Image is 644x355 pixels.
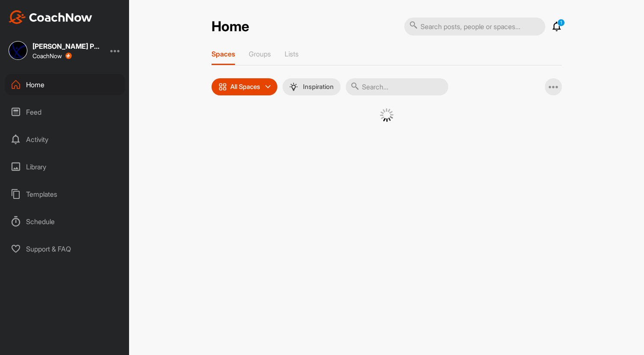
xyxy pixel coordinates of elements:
input: Search... [346,78,448,95]
div: Feed [5,101,125,123]
img: G6gVgL6ErOh57ABN0eRmCEwV0I4iEi4d8EwaPGI0tHgoAbU4EAHFLEQAh+QQFCgALACwIAA4AGAASAAAEbHDJSesaOCdk+8xg... [380,108,394,122]
div: CoachNow [32,53,72,59]
div: [PERSON_NAME] PT Lagrange [32,43,101,50]
p: Lists [285,50,299,58]
p: 1 [557,19,565,27]
p: All Spaces [230,83,260,90]
div: Support & FAQ [5,238,125,260]
div: Schedule [5,211,125,232]
input: Search posts, people or spaces... [404,18,545,35]
p: Groups [249,50,271,58]
div: Home [5,74,125,95]
img: square_d561faefdf9183d1f516fa0cbd26007f.jpg [9,41,27,60]
h2: Home [212,18,249,35]
img: icon [218,83,227,91]
div: Templates [5,183,125,205]
img: CoachNow [9,10,92,24]
p: Spaces [212,50,235,58]
p: Inspiration [303,83,334,90]
img: menuIcon [289,83,298,91]
div: Activity [5,129,125,150]
div: Library [5,156,125,177]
